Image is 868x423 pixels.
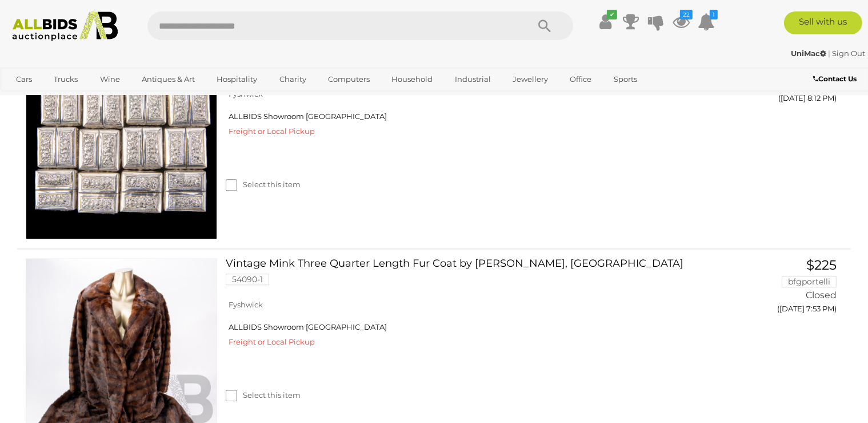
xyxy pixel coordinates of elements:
label: Select this item [226,390,301,401]
a: Industrial [447,70,498,89]
i: 1 [710,10,718,19]
a: Antiques & Art [134,70,202,89]
a: $207 dingok Closed ([DATE] 8:12 PM) [721,48,839,109]
i: 22 [680,10,693,19]
a: Jewellery [505,70,555,89]
a: [GEOGRAPHIC_DATA] [9,89,105,108]
a: Office [562,70,599,89]
a: Charity [272,70,314,89]
a: ✔ [597,11,614,32]
label: Select this item [226,179,301,190]
span: $225 [806,257,837,273]
a: Sports [606,70,645,89]
b: Contact Us [813,74,857,83]
a: $225 bfgportelli Closed ([DATE] 7:53 PM) [721,258,839,319]
a: Wine [93,70,127,89]
span: | [828,49,830,58]
a: Hospitality [209,70,265,89]
a: Contact Us [813,73,859,85]
a: Sign Out [832,49,865,58]
button: Search [516,11,573,40]
a: 22 [673,11,690,32]
a: Sell with us [784,11,862,34]
a: Household [384,70,440,89]
a: Cars [9,70,39,89]
i: ✔ [607,10,617,19]
img: Allbids.com.au [6,11,123,41]
a: 1 [698,11,715,32]
a: Trucks [46,70,85,89]
strong: UniMac [791,49,826,58]
a: Computers [321,70,377,89]
a: UniMac [791,49,828,58]
a: Vintage Mink Three Quarter Length Fur Coat by [PERSON_NAME], [GEOGRAPHIC_DATA] 54090-1 [234,258,703,294]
